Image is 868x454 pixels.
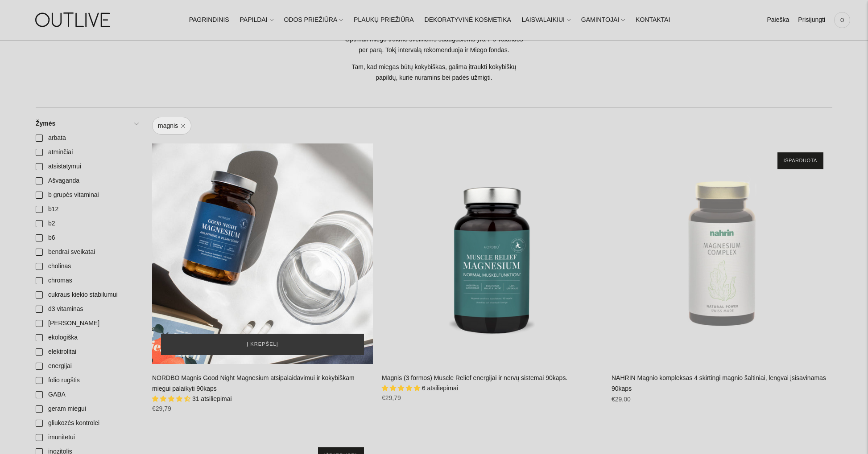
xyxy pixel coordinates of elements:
[382,143,603,364] a: Magnis (3 formos) Muscle Relief energijai ir nervų sistemai 90kaps.
[247,340,278,349] span: Į krepšelį
[425,10,511,30] a: DEKORATYVINĖ KOSMETIKA
[189,10,229,30] a: PAGRINDINIS
[382,384,422,392] span: 5.00 stars
[30,416,143,430] a: gliukozės kontrolei
[152,374,355,392] a: NORDBO Magnis Good Night Magnesium atsipalaidavimui ir kokybiškam miegui palaikyti 90kaps
[612,396,631,403] span: €29,00
[284,10,343,30] a: ODOS PRIEŽIŪRA
[612,143,832,364] a: NAHRIN Magnio kompleksas 4 skirtingi magnio šaltiniai, lengvai įsisavinamas 90kaps
[382,394,401,401] span: €29,79
[30,288,143,302] a: cukraus kiekio stabilumui
[30,331,143,345] a: ekologiška
[30,217,143,231] a: b2
[382,374,567,381] a: Magnis (3 formos) Muscle Relief energijai ir nervų sistemai 90kaps.
[30,373,143,388] a: folio rūgštis
[30,430,143,445] a: imunitetui
[581,10,625,30] a: GAMINTOJAI
[30,245,143,259] a: bendrai sveikatai
[636,10,670,30] a: KONTAKTAI
[30,145,143,160] a: atminčiai
[30,302,143,316] a: d3 vitaminas
[30,174,143,188] a: Ašvaganda
[161,334,364,355] button: Į krepšelį
[30,388,143,402] a: GABA
[522,10,570,30] a: LAISVALAIKIUI
[152,143,373,364] a: NORDBO Magnis Good Night Magnesium atsipalaidavimui ir kokybiškam miegui palaikyti 90kaps
[30,160,143,174] a: atsistatymui
[18,4,129,35] img: OUTLIVE
[30,117,143,131] a: Žymės
[30,259,143,274] a: cholinas
[834,10,850,30] a: 0
[612,374,826,392] a: NAHRIN Magnio kompleksas 4 skirtingi magnio šaltiniai, lengvai įsisavinamas 90kaps
[30,402,143,416] a: geram miegui
[30,316,143,331] a: [PERSON_NAME]
[30,188,143,202] a: b grupės vitaminai
[798,10,825,30] a: Prisijungti
[240,10,273,30] a: PAPILDAI
[152,405,171,412] span: €29,79
[152,117,191,135] a: magnis
[30,231,143,245] a: b6
[354,10,414,30] a: PLAUKŲ PRIEŽIŪRA
[30,202,143,217] a: b12
[30,274,143,288] a: chromas
[192,395,232,402] span: 31 atsiliepimai
[836,14,848,26] span: 0
[767,10,789,30] a: Paieška
[30,131,143,145] a: arbata
[30,359,143,373] a: energijai
[152,395,192,402] span: 4.71 stars
[30,345,143,359] a: elektrolitai
[422,384,458,392] span: 6 atsiliepimai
